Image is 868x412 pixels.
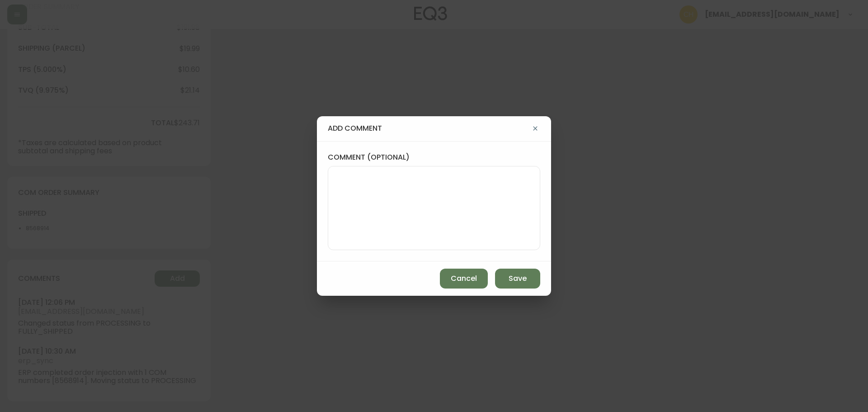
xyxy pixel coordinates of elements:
[495,269,540,289] button: Save
[328,123,530,133] h4: add comment
[509,274,527,284] span: Save
[451,274,477,284] span: Cancel
[440,269,488,289] button: Cancel
[328,152,540,162] label: comment (optional)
